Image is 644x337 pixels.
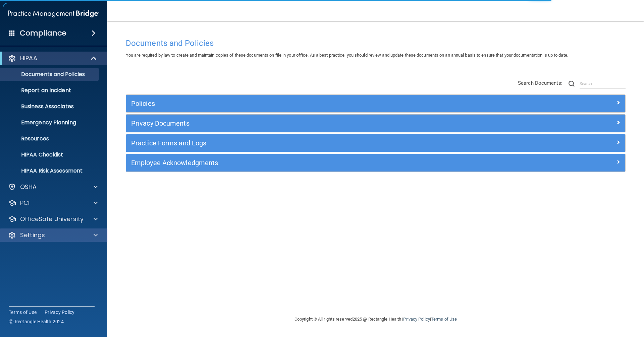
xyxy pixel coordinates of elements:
[403,317,430,322] a: Privacy Policy
[131,138,620,148] a: Practice Forms and Logs
[20,199,30,207] p: PCI
[9,318,64,325] span: Ⓒ Rectangle Health 2024
[431,317,457,322] a: Terms of Use
[131,100,495,107] h5: Policies
[131,118,620,129] a: Privacy Documents
[8,199,98,207] a: PCI
[8,54,97,62] a: HIPAA
[20,215,84,223] p: OfficeSafe University
[131,139,495,147] h5: Practice Forms and Logs
[4,135,96,142] p: Resources
[131,157,620,168] a: Employee Acknowledgments
[4,167,96,174] p: HIPAA Risk Assessment
[45,309,75,316] a: Privacy Policy
[131,120,495,127] h5: Privacy Documents
[569,81,575,87] img: ic-search.3b580494.png
[8,231,98,239] a: Settings
[126,53,568,58] span: You are required by law to create and maintain copies of these documents on file in your office. ...
[518,80,562,86] span: Search Documents:
[4,87,96,94] p: Report an Incident
[20,183,37,191] p: OSHA
[4,103,96,110] p: Business Associates
[131,159,495,166] h5: Employee Acknowledgments
[9,309,37,316] a: Terms of Use
[528,289,636,316] iframe: Drift Widget Chat Controller
[20,231,45,239] p: Settings
[4,71,96,78] p: Documents and Policies
[4,119,96,126] p: Emergency Planning
[20,54,37,62] p: HIPAA
[580,79,626,89] input: Search
[8,7,99,20] img: PMB logo
[20,28,66,38] h4: Compliance
[253,309,498,330] div: Copyright © All rights reserved 2025 @ Rectangle Health | |
[4,151,96,158] p: HIPAA Checklist
[131,98,620,109] a: Policies
[8,215,98,223] a: OfficeSafe University
[126,39,626,48] h4: Documents and Policies
[8,183,98,191] a: OSHA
